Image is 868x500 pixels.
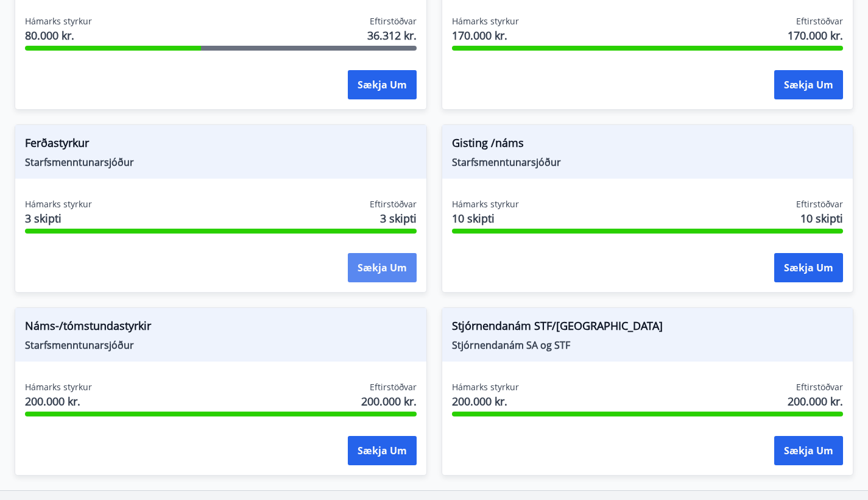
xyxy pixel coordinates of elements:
span: 10 skipti [452,210,519,226]
button: Sækja um [774,436,843,465]
span: Stjórnendanám SA og STF [452,338,844,352]
span: Hámarks styrkur [452,381,519,393]
span: 36.312 kr. [367,27,417,43]
span: 3 skipti [380,210,417,226]
span: 10 skipti [800,210,843,226]
span: 200.000 kr. [788,393,843,409]
span: Hámarks styrkur [452,198,519,210]
span: Eftirstöðvar [796,381,843,393]
span: Eftirstöðvar [796,198,843,210]
button: Sækja um [774,253,843,282]
span: Starfsmenntunarsjóður [25,338,417,352]
span: Hámarks styrkur [25,198,92,210]
span: Eftirstöðvar [370,198,417,210]
button: Sækja um [348,253,417,282]
button: Sækja um [348,70,417,99]
span: Hámarks styrkur [25,15,92,27]
span: Hámarks styrkur [25,381,92,393]
span: 200.000 kr. [361,393,417,409]
span: 3 skipti [25,210,92,226]
span: Starfsmenntunarsjóður [452,155,844,169]
span: Eftirstöðvar [370,15,417,27]
span: 170.000 kr. [452,27,519,43]
span: Starfsmenntunarsjóður [25,155,417,169]
button: Sækja um [774,70,843,99]
span: 200.000 kr. [25,393,92,409]
span: 80.000 kr. [25,27,92,43]
span: Eftirstöðvar [370,381,417,393]
span: Eftirstöðvar [796,15,843,27]
span: Ferðastyrkur [25,135,417,155]
span: 200.000 kr. [452,393,519,409]
span: Stjórnendanám STF/[GEOGRAPHIC_DATA] [452,318,844,338]
span: Náms-/tómstundastyrkir [25,318,417,338]
span: Hámarks styrkur [452,15,519,27]
button: Sækja um [348,436,417,465]
span: 170.000 kr. [788,27,843,43]
span: Gisting /náms [452,135,844,155]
